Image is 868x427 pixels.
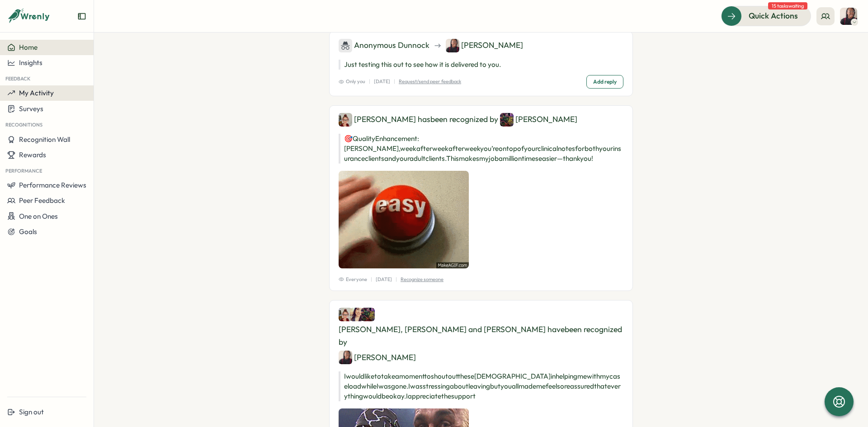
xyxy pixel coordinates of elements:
p: I would like to take a moment to shout out these [DEMOGRAPHIC_DATA] in helping me with my caseloa... [339,371,623,401]
p: [DATE] [376,276,392,283]
span: Recognition Wall [19,135,70,144]
span: Peer Feedback [19,196,65,205]
p: | [371,276,372,283]
span: 15 tasks waiting [768,2,807,9]
button: Expand sidebar [77,12,86,21]
span: Goals [19,227,37,236]
div: [PERSON_NAME] has been recognized by [339,113,623,127]
p: Just testing this out to see how it is delivered to you. [339,60,623,70]
span: Insights [19,58,42,67]
span: Add reply [593,75,617,88]
button: Quick Actions [721,6,811,26]
button: Add reply [586,75,623,89]
img: Jane Pfeiffer [500,113,514,127]
p: Request/send peer feedback [399,78,461,85]
span: Everyone [339,276,367,283]
p: Recognize someone [401,276,443,283]
img: Tawnie Green [350,308,363,321]
img: Ajisha Sutton [446,39,459,52]
img: Jessica Creed [339,308,352,321]
span: Home [19,43,38,52]
div: [PERSON_NAME] [446,39,523,52]
img: Jane Pfeiffer [361,308,375,321]
img: Jessica Creed [339,113,352,127]
p: | [394,78,395,85]
p: 🎯 Quality Enhancement: [PERSON_NAME], week after week after week you’re on top of your clinical n... [339,134,623,164]
span: Rewards [19,150,46,159]
div: [PERSON_NAME] [500,113,577,127]
p: | [396,276,397,283]
span: Quick Actions [749,10,798,22]
span: Surveys [19,104,43,113]
div: [PERSON_NAME] [339,351,416,364]
span: One on Ones [19,212,58,221]
img: Ajisha Sutton [840,8,857,25]
p: [DATE] [374,78,390,85]
span: Performance Reviews [19,181,86,189]
img: Ajisha Sutton [339,351,352,364]
img: Recognition Image [339,171,469,268]
p: | [369,78,370,85]
span: Sign out [19,408,44,416]
div: Anonymous Dunnock [339,39,429,52]
span: My Activity [19,89,54,97]
span: Only you [339,78,365,85]
div: [PERSON_NAME], [PERSON_NAME] and [PERSON_NAME] have been recognized by [339,308,623,364]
